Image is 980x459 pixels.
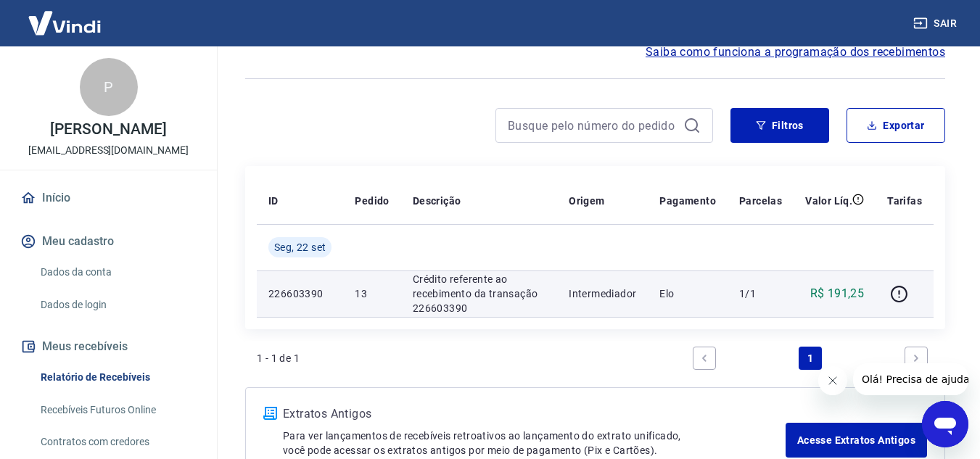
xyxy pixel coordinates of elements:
p: 13 [355,286,389,301]
p: Extratos Antigos [283,405,786,423]
p: Elo [659,286,716,301]
p: Tarifas [887,194,922,208]
p: Parcelas [739,194,782,208]
p: R$ 191,25 [810,285,865,302]
p: Valor Líq. [805,194,852,208]
a: Recebíveis Futuros Online [35,395,199,425]
button: Meus recebíveis [17,331,199,363]
p: Intermediador [569,286,636,301]
a: Contratos com credores [35,427,199,457]
a: Dados de login [35,290,199,320]
button: Filtros [730,108,829,143]
p: 1/1 [739,286,782,301]
p: [EMAIL_ADDRESS][DOMAIN_NAME] [28,143,189,158]
a: Início [17,182,199,214]
ul: Pagination [687,341,934,376]
span: Seg, 22 set [274,240,326,255]
p: Pedido [355,194,389,208]
p: ID [268,194,279,208]
p: Pagamento [659,194,716,208]
div: P [80,58,138,116]
p: Crédito referente ao recebimento da transação 226603390 [413,272,545,315]
span: Olá! Precisa de ajuda? [9,10,122,22]
a: Relatório de Recebíveis [35,363,199,392]
p: 226603390 [268,286,332,301]
p: Origem [569,194,604,208]
a: Previous page [693,347,716,370]
input: Busque pelo número do pedido [508,115,678,136]
p: Descrição [413,194,461,208]
button: Exportar [847,108,945,143]
iframe: Mensagem da empresa [853,363,968,395]
img: Vindi [17,1,112,45]
a: Saiba como funciona a programação dos recebimentos [646,44,945,61]
iframe: Botão para abrir a janela de mensagens [922,401,968,447]
button: Sair [910,10,963,37]
a: Dados da conta [35,257,199,287]
p: 1 - 1 de 1 [257,351,300,365]
p: [PERSON_NAME] [50,122,166,137]
a: Page 1 is your current page [799,347,822,370]
button: Meu cadastro [17,226,199,257]
p: Para ver lançamentos de recebíveis retroativos ao lançamento do extrato unificado, você pode aces... [283,429,786,458]
iframe: Fechar mensagem [818,366,847,395]
img: ícone [263,407,277,420]
a: Next page [905,347,928,370]
a: Acesse Extratos Antigos [786,423,927,458]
